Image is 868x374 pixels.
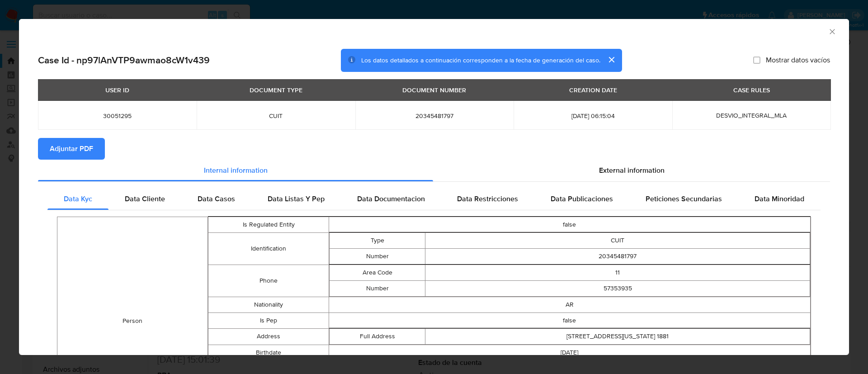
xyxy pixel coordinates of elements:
[766,56,830,65] span: Mostrar datos vacíos
[47,188,821,210] div: Detailed internal info
[329,265,425,280] td: Area Code
[425,265,810,280] td: 11
[361,56,600,65] span: Los datos detallados a continuación corresponden a la fecha de generación del caso.
[425,232,810,248] td: CUIT
[646,194,722,204] span: Peticiones Secundarias
[600,49,622,71] button: cerrar
[208,112,344,120] span: CUIT
[208,345,329,360] td: Birthdate
[38,138,105,160] button: Adjuntar PDF
[208,232,329,265] td: Identification
[49,112,186,120] span: 30051295
[329,232,425,248] td: Type
[755,194,804,204] span: Data Minoridad
[329,248,425,264] td: Number
[599,165,665,175] span: External information
[564,82,623,98] div: CREATION DATE
[208,328,329,345] td: Address
[329,345,810,360] td: [DATE]
[828,27,836,35] button: Cerrar ventana
[38,160,830,181] div: Detailed info
[244,82,308,98] div: DOCUMENT TYPE
[329,217,810,232] td: false
[204,165,268,175] span: Internal information
[208,312,329,328] td: Is Pep
[64,194,92,204] span: Data Kyc
[100,82,135,98] div: USER ID
[397,82,472,98] div: DOCUMENT NUMBER
[268,194,325,204] span: Data Listas Y Pep
[19,19,849,355] div: closure-recommendation-modal
[357,194,425,204] span: Data Documentacion
[425,328,810,344] td: [STREET_ADDRESS][US_STATE] 1881
[208,297,329,312] td: Nationality
[551,194,613,204] span: Data Publicaciones
[716,111,787,120] span: DESVIO_INTEGRAL_MLA
[38,54,210,66] h2: Case Id - np97lAnVTP9awmao8cW1v439
[457,194,518,204] span: Data Restricciones
[208,217,329,232] td: Is Regulated Entity
[125,194,165,204] span: Data Cliente
[329,280,425,296] td: Number
[198,194,235,204] span: Data Casos
[50,139,93,159] span: Adjuntar PDF
[329,312,810,328] td: false
[366,112,503,120] span: 20345481797
[753,57,760,64] input: Mostrar datos vacíos
[728,82,775,98] div: CASE RULES
[329,297,810,312] td: AR
[329,328,425,344] td: Full Address
[208,265,329,297] td: Phone
[425,248,810,264] td: 20345481797
[524,112,661,120] span: [DATE] 06:15:04
[425,280,810,296] td: 57353935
